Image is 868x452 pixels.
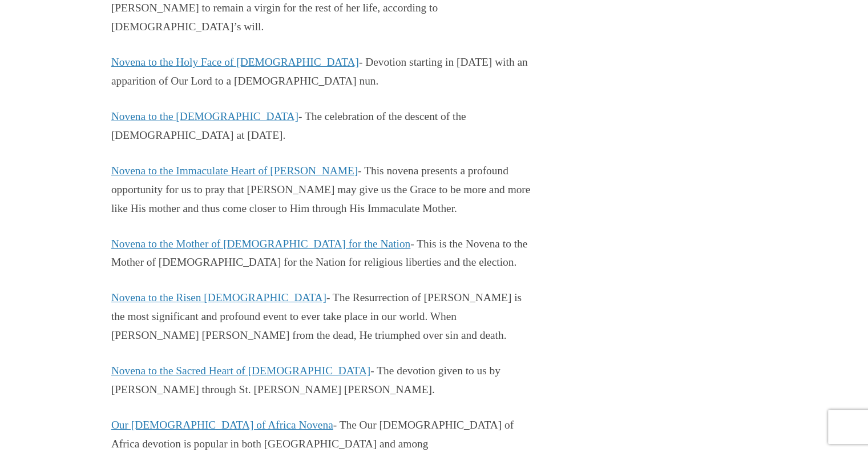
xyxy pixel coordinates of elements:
[111,56,359,68] a: Novena to the Holy Face of [DEMOGRAPHIC_DATA]
[111,289,536,345] p: - The Resurrection of [PERSON_NAME] is the most significant and profound event to ever take place...
[111,162,536,218] p: - This novena presents a profound opportunity for us to pray that [PERSON_NAME] may give us the G...
[111,365,370,377] a: Novena to the Sacred Heart of [DEMOGRAPHIC_DATA]
[111,419,333,431] a: Our [DEMOGRAPHIC_DATA] of Africa Novena
[111,165,358,177] a: Novena to the Immaculate Heart of [PERSON_NAME]
[111,235,536,273] p: - This is the Novena to the Mother of [DEMOGRAPHIC_DATA] for the Nation for religious liberties a...
[111,362,536,399] p: - The devotion given to us by [PERSON_NAME] through St. [PERSON_NAME] [PERSON_NAME].
[111,53,536,91] p: - Devotion starting in [DATE] with an apparition of Our Lord to a [DEMOGRAPHIC_DATA] nun.
[111,110,298,122] a: Novena to the [DEMOGRAPHIC_DATA]
[111,107,536,145] p: - The celebration of the descent of the [DEMOGRAPHIC_DATA] at [DATE].
[111,238,410,250] a: Novena to the Mother of [DEMOGRAPHIC_DATA] for the Nation
[111,291,326,303] a: Novena to the Risen [DEMOGRAPHIC_DATA]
